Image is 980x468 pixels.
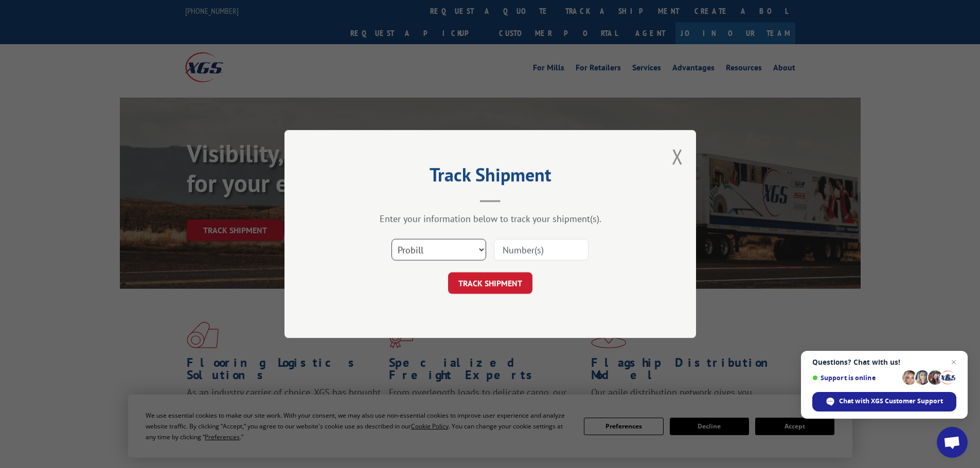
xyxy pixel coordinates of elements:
[948,356,960,368] span: Close chat
[336,167,645,187] h2: Track Shipment
[494,239,589,260] input: Number(s)
[448,272,532,294] button: TRACK SHIPMENT
[672,143,683,170] button: Close modal
[839,397,943,406] span: Chat with XGS Customer Support
[812,392,956,411] div: Chat with XGS Customer Support
[812,358,956,366] span: Questions? Chat with us!
[812,374,899,382] span: Support is online
[937,427,968,458] div: Open chat
[336,213,645,224] div: Enter your information below to track your shipment(s).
